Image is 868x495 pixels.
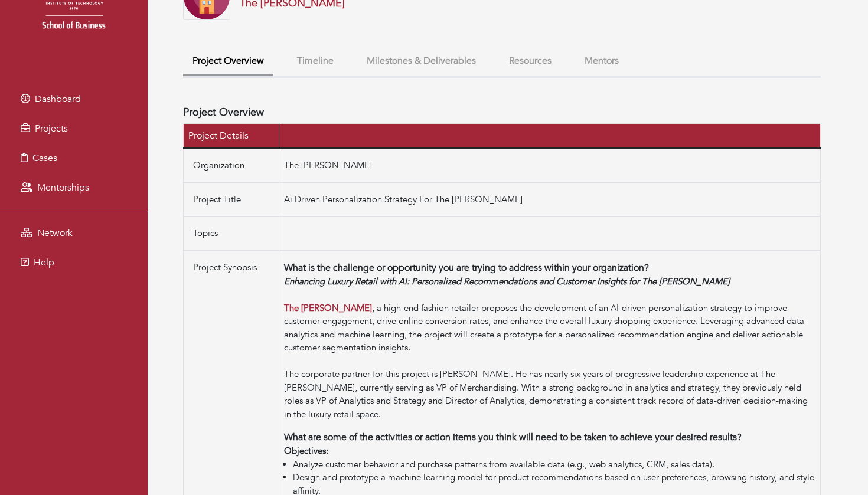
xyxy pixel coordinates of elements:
[184,148,279,182] td: Organization
[279,148,820,182] td: The [PERSON_NAME]
[35,122,68,135] span: Projects
[357,48,485,74] button: Milestones & Deliverables
[284,445,328,457] strong: Objectives:
[32,152,57,165] span: Cases
[35,93,81,106] span: Dashboard
[183,106,821,119] h4: Project Overview
[284,275,815,421] div: , a high-end fashion retailer proposes the development of an AI-driven personalization strategy t...
[34,256,54,269] span: Help
[500,48,561,74] button: Resources
[284,302,372,314] a: The [PERSON_NAME]
[3,117,145,140] a: Projects
[3,146,145,170] a: Cases
[184,182,279,217] td: Project Title
[3,87,145,111] a: Dashboard
[284,276,730,287] em: Enhancing Luxury Retail with AI: Personalized Recommendations and Customer Insights for The [PERS...
[284,261,815,275] p: What is the challenge or opportunity you are trying to address within your organization?
[575,48,628,74] button: Mentors
[37,181,89,194] span: Mentorships
[293,458,815,471] li: Analyze customer behavior and purchase patterns from available data (e.g., web analytics, CRM, sa...
[184,124,279,149] th: Project Details
[279,182,820,217] td: Ai Driven Personalization Strategy For The [PERSON_NAME]
[184,217,279,251] td: Topics
[37,227,73,240] span: Network
[3,176,145,199] a: Mentorships
[3,221,145,245] a: Network
[284,430,815,444] p: What are some of the activities or action items you think will need to be taken to achieve your d...
[183,48,273,76] button: Project Overview
[288,48,343,74] button: Timeline
[3,251,145,274] a: Help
